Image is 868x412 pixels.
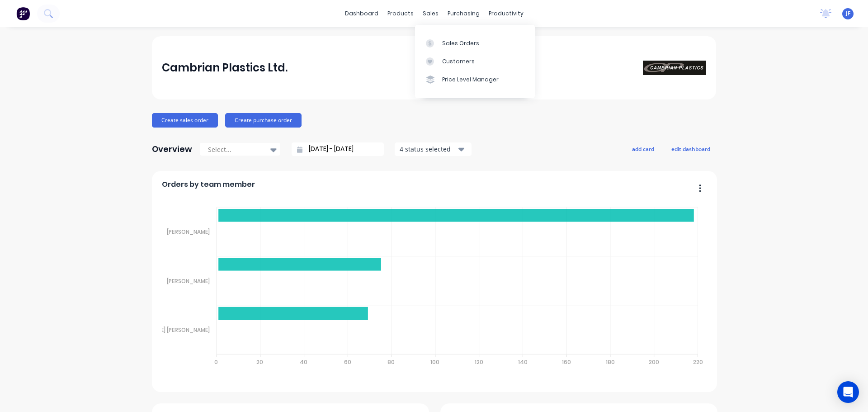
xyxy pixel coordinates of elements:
[418,7,443,20] div: sales
[162,179,255,190] span: Orders by team member
[430,358,439,366] tspan: 100
[395,142,472,156] button: 4 status selected
[442,76,499,84] div: Price Level Manager
[167,277,210,284] tspan: [PERSON_NAME]
[665,143,716,155] button: edit dashboard
[340,7,383,20] a: dashboard
[846,9,850,18] span: JF
[837,381,859,403] div: Open Intercom Messenger
[256,358,263,366] tspan: 20
[518,358,527,366] tspan: 140
[383,7,418,20] div: products
[484,7,528,20] div: productivity
[442,57,475,66] div: Customers
[443,7,484,20] div: purchasing
[626,143,660,155] button: add card
[643,61,706,75] img: Cambrian Plastics Ltd.
[152,140,192,158] div: Overview
[344,358,351,366] tspan: 60
[400,144,457,154] div: 4 status selected
[167,228,210,236] tspan: [PERSON_NAME]
[415,71,535,89] a: Price Level Manager
[152,113,218,128] button: Create sales order
[162,59,288,77] div: Cambrian Plastics Ltd.
[415,34,535,52] a: Sales Orders
[300,358,307,366] tspan: 40
[474,358,483,366] tspan: 120
[214,358,218,366] tspan: 0
[123,326,210,334] tspan: [PERSON_NAME] [PERSON_NAME]
[387,358,395,366] tspan: 80
[415,52,535,71] a: Customers
[649,358,659,366] tspan: 200
[561,358,571,366] tspan: 160
[16,7,30,20] img: Factory
[693,358,703,366] tspan: 220
[605,358,614,366] tspan: 180
[225,113,302,128] button: Create purchase order
[442,39,479,47] div: Sales Orders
